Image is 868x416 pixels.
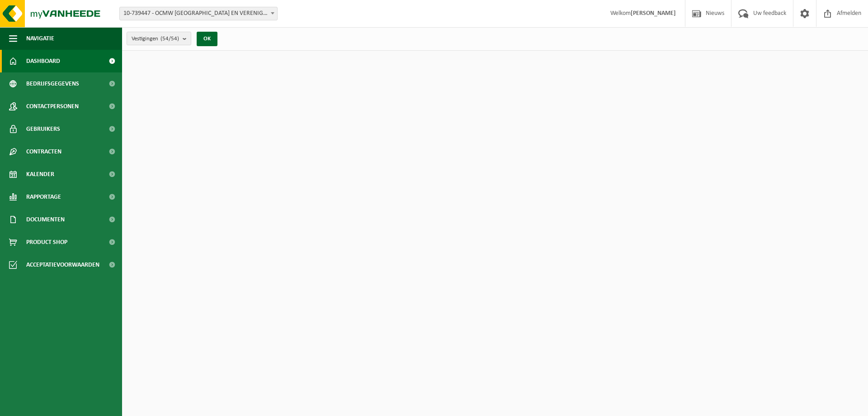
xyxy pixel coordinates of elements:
button: OK [197,32,217,46]
span: Contactpersonen [26,95,79,118]
span: Product Shop [26,231,67,253]
span: 10-739447 - OCMW BRUGGE EN VERENIGINGEN - BRUGGE [120,7,277,20]
span: Vestigingen [132,32,179,46]
span: Contracten [26,140,61,163]
span: Kalender [26,163,54,186]
span: Documenten [26,208,65,231]
span: Dashboard [26,50,60,72]
button: Vestigingen(54/54) [127,32,191,45]
span: Rapportage [26,186,61,208]
span: Navigatie [26,27,54,50]
span: Bedrijfsgegevens [26,72,79,95]
span: 10-739447 - OCMW BRUGGE EN VERENIGINGEN - BRUGGE [119,7,278,20]
span: Gebruikers [26,118,60,140]
span: Acceptatievoorwaarden [26,253,99,276]
strong: [PERSON_NAME] [631,10,676,17]
count: (54/54) [160,36,179,42]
